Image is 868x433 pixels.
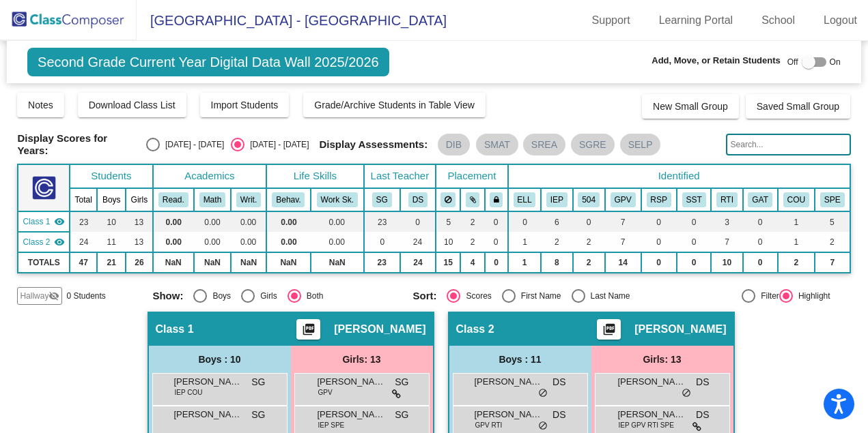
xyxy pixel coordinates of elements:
mat-radio-group: Select an option [412,289,662,303]
button: Saved Small Group [746,94,850,119]
td: 0 [743,252,778,273]
th: Academics [153,164,266,188]
td: 1 [508,232,542,252]
span: [PERSON_NAME] [174,408,242,421]
td: 1 [778,211,815,232]
span: New Small Group [653,101,728,112]
span: [PERSON_NAME] [318,375,386,389]
td: 24 [400,232,436,252]
td: 1 [778,232,815,252]
div: First Name [516,290,561,302]
th: Keep with teacher [485,188,508,211]
td: 21 [97,252,126,273]
span: Hallway [20,290,48,302]
button: DS [408,192,428,207]
mat-chip: SREA [523,134,565,155]
span: Add, Move, or Retain Students [652,54,781,68]
div: Boys [207,290,231,302]
th: Attended School Counseling [778,188,815,211]
th: Keep with students [460,188,484,211]
div: Girls [255,290,277,302]
span: [PERSON_NAME] [475,408,543,421]
button: Behav. [272,192,305,207]
td: 0 [641,252,677,273]
th: Life Skills [266,164,364,188]
td: 0 [677,252,712,273]
td: 10 [97,211,126,232]
span: Second Grade Current Year Digital Data Wall 2025/2026 [27,48,389,76]
span: do_not_disturb_alt [538,388,548,399]
td: 0 [677,211,712,232]
td: 0 [485,232,508,252]
td: 3 [711,211,742,232]
a: Support [581,10,641,31]
span: Notes [28,100,53,110]
span: SG [251,408,265,422]
button: GAT [748,192,772,207]
div: [DATE] - [DATE] [160,138,224,151]
mat-icon: visibility_off [48,290,59,301]
td: 14 [605,252,641,273]
mat-icon: visibility [54,216,65,227]
input: Search... [726,134,851,155]
td: NaN [266,252,311,273]
span: GPV [318,387,333,398]
button: 504 [578,192,600,207]
td: 8 [541,252,572,273]
span: [PERSON_NAME] [618,408,686,421]
mat-chip: DIB [438,134,470,155]
td: NaN [153,252,194,273]
td: 2 [573,232,605,252]
a: Logout [813,10,868,31]
span: DS [552,408,565,422]
th: Attended RTI during current school year [711,188,742,211]
td: 7 [605,232,641,252]
td: 1 [508,252,542,273]
td: 10 [436,232,460,252]
td: 0.00 [311,232,364,252]
span: [PERSON_NAME] [174,375,242,389]
span: [PERSON_NAME] [334,323,425,336]
button: IEP [546,192,568,207]
button: Print Students Details [296,319,320,340]
a: School [751,10,806,31]
span: [GEOGRAPHIC_DATA] - [GEOGRAPHIC_DATA] [137,10,447,31]
td: 7 [815,252,850,273]
button: Print Students Details [597,319,621,340]
td: 2 [778,252,815,273]
td: 11 [97,232,126,252]
button: SST [682,192,706,207]
td: 13 [126,232,153,252]
button: SG [372,192,392,207]
td: 26 [126,252,153,273]
td: 0 [364,232,400,252]
span: 0 Students [66,290,105,302]
th: RSP [641,188,677,211]
td: 0.00 [266,211,311,232]
mat-icon: visibility [54,237,65,248]
th: Identified [508,164,850,188]
mat-chip: SGRE [571,134,615,155]
button: Work Sk. [317,192,358,207]
td: 5 [436,211,460,232]
td: 2 [460,211,484,232]
td: Sarah Goodin - No Class Name [18,211,70,232]
td: 0.00 [231,232,266,252]
span: IEP COU [175,387,203,398]
span: DS [696,408,709,422]
th: 504 Plan [573,188,605,211]
td: 0 [641,232,677,252]
th: Keep away students [436,188,460,211]
div: Highlight [793,290,830,302]
td: 0 [573,211,605,232]
span: On [830,56,841,68]
button: Grade/Archive Students in Table View [303,93,486,117]
td: 13 [126,211,153,232]
td: NaN [231,252,266,273]
span: IEP SPE [318,420,345,430]
div: Boys : 11 [449,346,591,373]
button: Math [199,192,225,207]
td: 0 [400,211,436,232]
span: [PERSON_NAME] [618,375,686,389]
th: SST [677,188,712,211]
